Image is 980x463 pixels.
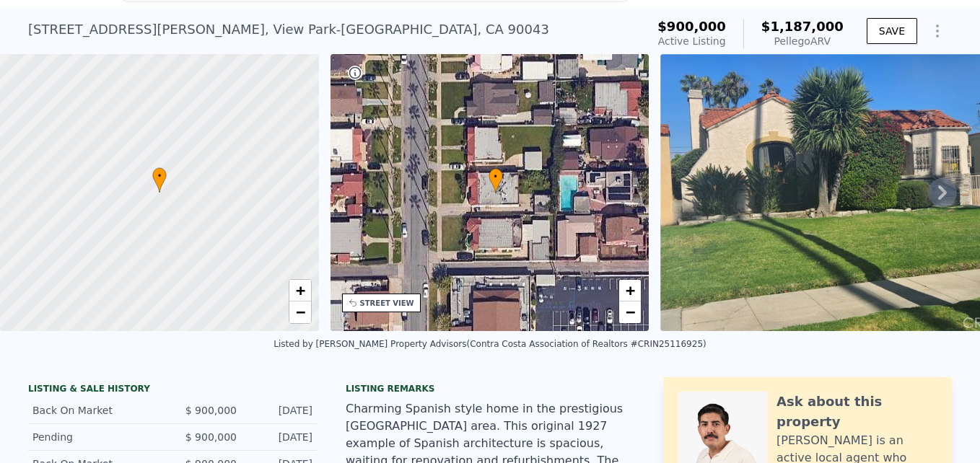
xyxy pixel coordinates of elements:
[360,298,414,309] div: STREET VIEW
[185,431,237,443] span: $ 900,000
[923,17,952,45] button: Show Options
[619,280,641,301] a: Zoom in
[32,430,161,444] div: Pending
[32,403,161,418] div: Back On Market
[658,35,726,47] span: Active Listing
[346,383,634,394] div: Listing remarks
[248,430,312,444] div: [DATE]
[152,167,167,193] div: •
[289,280,311,301] a: Zoom in
[274,339,706,349] div: Listed by [PERSON_NAME] Property Advisors (Contra Costa Association of Realtors #CRIN25116925)
[28,383,317,397] div: LISTING & SALE HISTORY
[626,281,635,299] span: +
[776,392,937,432] div: Ask about this property
[248,403,312,418] div: [DATE]
[867,18,917,44] button: SAVE
[489,168,503,193] div: •
[657,19,726,34] span: $900,000
[289,301,311,323] a: Zoom out
[761,19,844,34] span: $1,187,000
[295,281,305,299] span: +
[761,34,844,48] div: Pellego ARV
[152,169,167,182] span: •
[295,303,305,321] span: −
[185,405,237,416] span: $ 900,000
[619,301,641,323] a: Zoom out
[489,170,503,183] span: •
[28,19,549,40] div: [STREET_ADDRESS][PERSON_NAME] , View Park-[GEOGRAPHIC_DATA] , CA 90043
[626,303,635,321] span: −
